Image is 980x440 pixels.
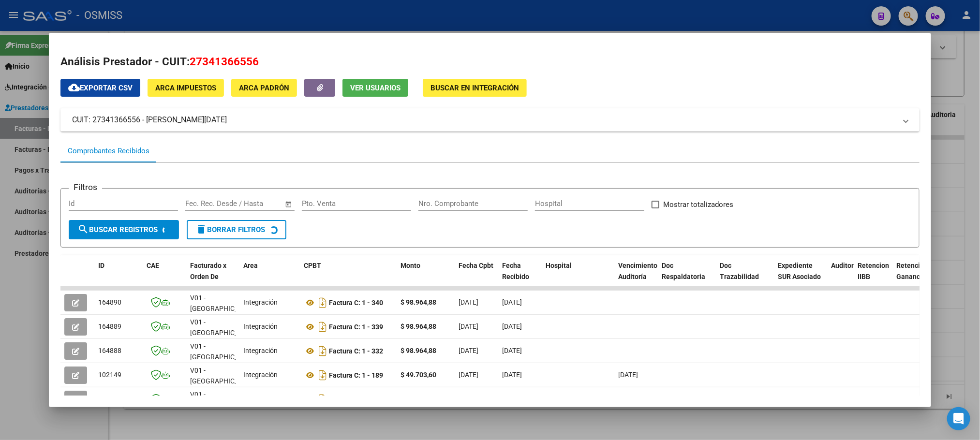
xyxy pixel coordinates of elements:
button: Exportar CSV [60,79,140,97]
span: 164888 [98,347,121,354]
button: Borrar Filtros [187,220,286,239]
i: Descargar documento [316,319,329,335]
mat-expansion-panel-header: CUIT: 27341366556 - [PERSON_NAME][DATE] [60,108,919,132]
span: Doc Trazabilidad [720,262,759,280]
span: Integración [243,371,278,379]
span: CAE [147,262,159,269]
button: Buscar en Integración [423,79,527,97]
i: Descargar documento [316,392,329,407]
strong: Factura C: 1 - 340 [329,299,383,307]
span: [DATE] [502,395,522,403]
span: Hospital [546,262,572,269]
datatable-header-cell: Vencimiento Auditoría [614,255,658,298]
span: [DATE] [459,298,478,306]
datatable-header-cell: Fecha Cpbt [455,255,498,298]
datatable-header-cell: Fecha Recibido [498,255,542,298]
datatable-header-cell: CAE [143,255,186,298]
span: [DATE] [502,347,522,354]
span: Auditoria [831,262,860,269]
span: Borrar Filtros [195,225,265,234]
span: Buscar en Integración [431,84,519,92]
span: V01 - [GEOGRAPHIC_DATA] [190,318,255,337]
span: [DATE] [459,323,478,330]
span: [DATE] [618,371,638,379]
span: [DATE] [618,395,638,403]
span: Ver Usuarios [350,84,401,92]
mat-panel-title: CUIT: 27341366556 - [PERSON_NAME][DATE] [72,114,896,126]
span: Monto [401,262,420,269]
strong: $ 98.964,88 [401,347,436,354]
span: Area [243,262,258,269]
datatable-header-cell: Auditoria [827,255,854,298]
h3: Filtros [69,181,102,193]
button: Ver Usuarios [342,79,408,97]
span: Expediente SUR Asociado [778,262,821,280]
datatable-header-cell: Monto [397,255,455,298]
span: 164890 [98,298,121,306]
span: Doc Respaldatoria [662,262,705,280]
mat-icon: search [77,223,89,235]
span: ARCA Impuestos [155,84,216,92]
div: Comprobantes Recibidos [68,146,149,157]
mat-icon: delete [195,223,207,235]
span: V01 - [GEOGRAPHIC_DATA] [190,294,255,313]
datatable-header-cell: Doc Trazabilidad [716,255,774,298]
datatable-header-cell: Area [239,255,300,298]
span: ARCA Padrón [239,84,289,92]
strong: $ 98.964,88 [401,323,436,330]
input: Fecha fin [233,199,280,208]
span: 99157 [98,395,118,403]
span: [DATE] [502,298,522,306]
button: Open calendar [283,199,294,210]
span: Buscar Registros [77,225,158,234]
div: Open Intercom Messenger [947,407,970,430]
strong: Factura C: 1 - 339 [329,323,383,331]
datatable-header-cell: ID [94,255,143,298]
span: Retención Ganancias [896,262,929,280]
span: V01 - [GEOGRAPHIC_DATA] [190,391,255,410]
span: [DATE] [459,395,478,403]
span: Integración [243,323,278,330]
span: Integración [243,347,278,354]
span: 102149 [98,371,121,379]
datatable-header-cell: Hospital [542,255,614,298]
span: Integración [243,298,278,306]
span: V01 - [GEOGRAPHIC_DATA] [190,342,255,361]
span: ID [98,262,104,269]
datatable-header-cell: Doc Respaldatoria [658,255,716,298]
span: CPBT [304,262,321,269]
span: Fecha Recibido [502,262,529,280]
span: [DATE] [459,371,478,379]
span: V01 - [GEOGRAPHIC_DATA] [190,367,255,385]
strong: Factura C: 1 - 189 [329,371,383,379]
i: Descargar documento [316,367,329,383]
i: Descargar documento [316,295,329,310]
span: Facturado x Orden De [190,262,226,280]
button: ARCA Impuestos [148,79,224,97]
span: [DATE] [502,323,522,330]
span: Integración [243,395,278,403]
span: [DATE] [502,371,522,379]
span: Mostrar totalizadores [663,199,733,210]
span: Fecha Cpbt [459,262,493,269]
input: Fecha inicio [185,199,224,208]
i: Descargar documento [316,343,329,359]
datatable-header-cell: Retencion IIBB [854,255,892,298]
datatable-header-cell: Retención Ganancias [892,255,931,298]
strong: Factura C: 1 - 332 [329,347,383,355]
datatable-header-cell: Facturado x Orden De [186,255,239,298]
button: ARCA Padrón [231,79,297,97]
strong: $ 98.964,88 [401,298,436,306]
button: Buscar Registros [69,220,179,239]
datatable-header-cell: CPBT [300,255,397,298]
span: 164889 [98,323,121,330]
span: [DATE] [459,347,478,354]
h2: Análisis Prestador - CUIT: [60,54,919,70]
strong: $ 47.336,80 [401,395,436,403]
datatable-header-cell: Expediente SUR Asociado [774,255,827,298]
mat-icon: cloud_download [68,82,80,93]
span: 27341366556 [190,55,259,68]
span: Exportar CSV [68,84,133,92]
span: Retencion IIBB [858,262,889,280]
span: Vencimiento Auditoría [618,262,657,280]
